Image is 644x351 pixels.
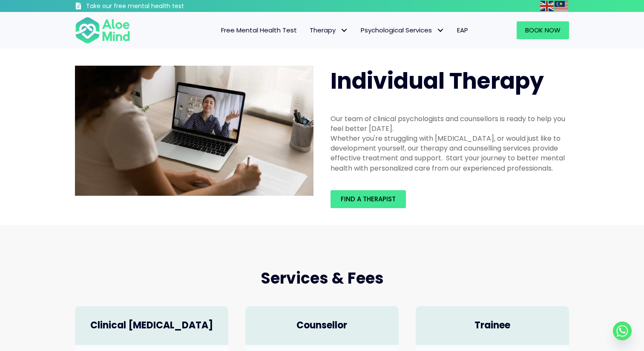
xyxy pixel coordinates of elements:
span: Therapy [310,26,348,35]
a: Whatsapp [613,322,632,340]
a: Take our free mental health test [75,2,230,12]
span: Services & Fees [261,267,384,289]
img: en [540,1,554,11]
span: Therapy: submenu [338,24,350,37]
h4: Counsellor [254,319,390,332]
a: English [540,1,555,11]
a: Free Mental Health Test [215,21,303,39]
h3: Take our free mental health test [86,2,230,11]
a: Find a therapist [331,190,406,208]
a: TherapyTherapy: submenu [303,21,354,39]
h4: Clinical [MEDICAL_DATA] [83,319,220,332]
span: Psychological Services [361,26,444,35]
span: Psychological Services: submenu [434,24,446,37]
nav: Menu [141,21,474,39]
span: Individual Therapy [331,65,544,96]
a: Psychological ServicesPsychological Services: submenu [354,21,451,39]
img: Therapy online individual [75,66,313,196]
div: Our team of clinical psychologists and counsellors is ready to help you feel better [DATE]. [331,114,569,133]
a: Malay [555,1,569,11]
div: Whether you're struggling with [MEDICAL_DATA], or would just like to development yourself, our th... [331,133,569,173]
span: Book Now [525,26,561,35]
span: Find a therapist [341,194,396,203]
h4: Trainee [424,319,561,332]
span: EAP [457,26,468,35]
span: Free Mental Health Test [221,26,297,35]
img: Aloe mind Logo [75,16,130,44]
a: EAP [451,21,474,39]
img: ms [555,1,568,11]
a: Book Now [517,21,569,39]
